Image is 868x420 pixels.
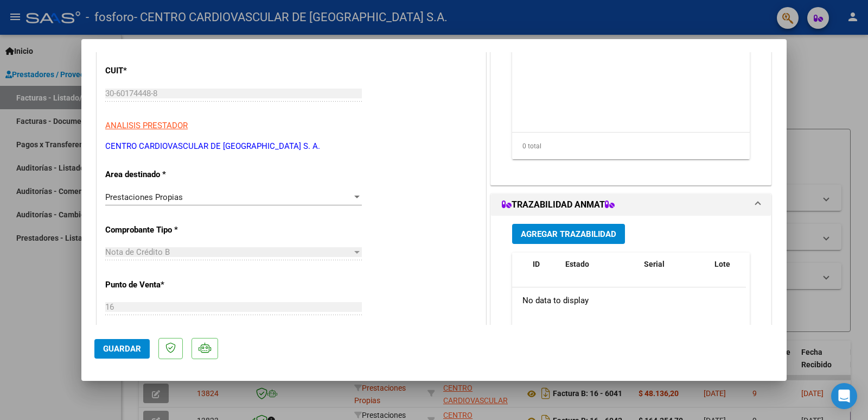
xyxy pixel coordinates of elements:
[502,198,615,211] h1: TRAZABILIDAD ANMAT
[528,253,561,289] datatable-header-cell: ID
[105,192,183,202] span: Prestaciones Propias
[105,65,217,77] p: CUIT
[521,229,616,239] span: Agregar Trazabilidad
[640,253,710,289] datatable-header-cell: Serial
[105,168,217,181] p: Area destinado *
[512,133,750,160] div: 0 total
[831,383,857,409] div: Open Intercom Messenger
[565,260,589,268] span: Estado
[103,344,141,354] span: Guardar
[714,260,730,268] span: Lote
[105,279,217,291] p: Punto de Venta
[105,140,477,153] p: CENTRO CARDIOVASCULAR DE [GEOGRAPHIC_DATA] S. A.
[512,224,625,244] button: Agregar Trazabilidad
[512,287,746,315] div: No data to display
[105,247,170,257] span: Nota de Crédito B
[561,253,640,289] datatable-header-cell: Estado
[491,194,771,216] mat-expansion-panel-header: TRAZABILIDAD ANMAT
[533,260,540,268] span: ID
[105,224,217,236] p: Comprobante Tipo *
[710,253,756,289] datatable-header-cell: Lote
[105,121,188,130] span: ANALISIS PRESTADOR
[644,260,665,268] span: Serial
[94,339,150,359] button: Guardar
